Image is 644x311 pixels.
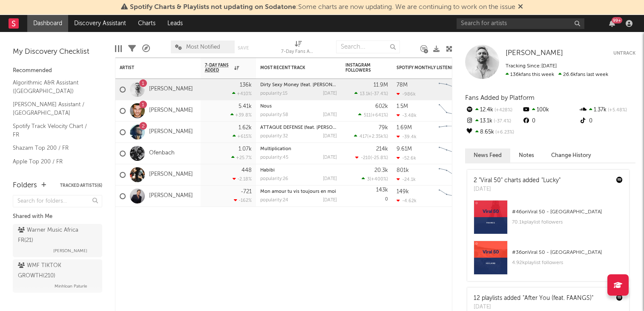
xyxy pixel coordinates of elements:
button: Untrack [613,49,635,58]
div: 2 "Viral 50" charts added [474,176,561,185]
a: [PERSON_NAME] [149,171,193,178]
div: Spotify Monthly Listeners [397,65,460,70]
div: 143k [376,187,388,193]
a: Leads [161,15,189,32]
div: [DATE] [323,134,337,139]
span: [PERSON_NAME] [506,49,563,57]
div: 5.41k [239,104,252,109]
div: 9.61M [397,146,412,152]
span: -25.8 % [372,156,387,160]
div: ( ) [355,155,388,160]
svg: Chart title [435,143,473,164]
div: -24.1k [397,177,416,182]
div: # 46 on Viral 50 - [GEOGRAPHIC_DATA] [512,207,623,217]
a: "Lucky" [541,177,561,183]
button: 99+ [609,20,615,27]
a: [PERSON_NAME] [149,128,193,136]
span: 13.1k [360,92,371,96]
div: -162 % [234,198,252,203]
a: [PERSON_NAME] [149,86,193,93]
span: +2.35k % [368,134,387,139]
div: Shared with Me [13,212,102,222]
span: +641 % [372,113,387,118]
div: 801k [397,168,409,173]
a: #36onViral 50 - [GEOGRAPHIC_DATA]4.92kplaylist followers [467,241,629,281]
div: Most Recent Track [260,65,324,70]
input: Search... [336,41,400,53]
div: 13.1k [465,116,522,127]
div: Dirty Sexy Money (feat. Charli XCX & French Montana) - Mesto Remix [260,83,337,87]
a: Mon amour tu vis toujours en moi [260,189,336,194]
div: ATTAQUE DEFENSE (feat. Sarah Coponat & Malo) [260,125,337,130]
div: Edit Columns [115,36,122,61]
svg: Chart title [435,164,473,186]
div: Nous [260,104,337,109]
div: 8.65k [465,127,522,138]
div: +615 % [233,134,252,139]
span: +400 % [371,177,387,182]
a: [PERSON_NAME] Assistant / [GEOGRAPHIC_DATA] [13,100,94,117]
span: -37.4 % [492,119,511,124]
span: [PERSON_NAME] [53,246,87,256]
div: 7-Day Fans Added (7-Day Fans Added) [281,36,315,61]
a: Nous [260,104,272,109]
div: ( ) [354,91,388,96]
div: Warner Music Africa FR ( 21 ) [18,225,95,246]
div: [DATE] [323,91,337,96]
a: "After You (feat. FAANGS)" [523,295,593,301]
div: -986k [397,91,416,97]
div: -721 [241,189,252,195]
span: 136k fans this week [506,72,554,77]
div: 100k [522,105,578,116]
button: Notes [510,148,543,163]
div: Mon amour tu vis toujours en moi [260,189,337,194]
a: Dirty Sexy Money (feat. [PERSON_NAME] & French [US_STATE]) - [PERSON_NAME] Remix [260,83,456,87]
div: Artist [120,65,184,70]
a: [PERSON_NAME] [149,192,193,200]
div: -52.6k [397,155,416,161]
div: ( ) [362,176,388,182]
span: 7-Day Fans Added [205,63,232,73]
svg: Chart title [435,186,473,207]
span: Spotify Charts & Playlists not updating on Sodatone [130,4,296,11]
div: ( ) [358,112,388,118]
div: ( ) [354,134,388,139]
div: 0 [579,116,635,127]
a: WMF TIKTOK GROWTH(210)Minhloan Paturle [13,259,102,293]
input: Search for artists [457,18,584,29]
a: Discovery Assistant [68,15,132,32]
div: 0 [522,116,578,127]
span: Fans Added by Platform [465,95,535,101]
div: [DATE] [323,177,337,181]
div: 1.37k [579,105,635,116]
div: 1.5M [397,104,408,109]
div: [DATE] [323,198,337,203]
span: 26.6k fans last week [506,72,608,77]
div: [DATE] [323,113,337,117]
div: [DATE] [323,155,337,160]
a: Dashboard [27,15,68,32]
div: # 36 on Viral 50 - [GEOGRAPHIC_DATA] [512,247,623,258]
div: 448 [241,168,252,173]
div: Recommended [13,66,102,76]
a: Algorithmic A&R Assistant ([GEOGRAPHIC_DATA]) [13,78,94,96]
button: News Feed [465,148,510,163]
div: popularity: 26 [260,177,288,181]
div: popularity: 32 [260,134,288,139]
a: ATTAQUE DEFENSE (feat. [PERSON_NAME] & Malo) [260,125,372,130]
div: 214k [376,146,388,152]
svg: Chart title [435,100,473,122]
span: -210 [361,156,371,160]
span: 3 [367,177,370,182]
div: 602k [375,104,388,109]
div: -39.4k [397,134,417,140]
div: 0 [345,186,388,206]
div: 12.4k [465,105,522,116]
input: Search for folders... [13,195,102,207]
span: Dismiss [518,4,523,11]
div: +25.7 % [231,155,252,160]
a: #46onViral 50 - [GEOGRAPHIC_DATA]70.1kplaylist followers [467,200,629,241]
a: Ofenbach [149,150,175,157]
div: 78M [397,82,408,88]
a: [PERSON_NAME] [149,107,193,114]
